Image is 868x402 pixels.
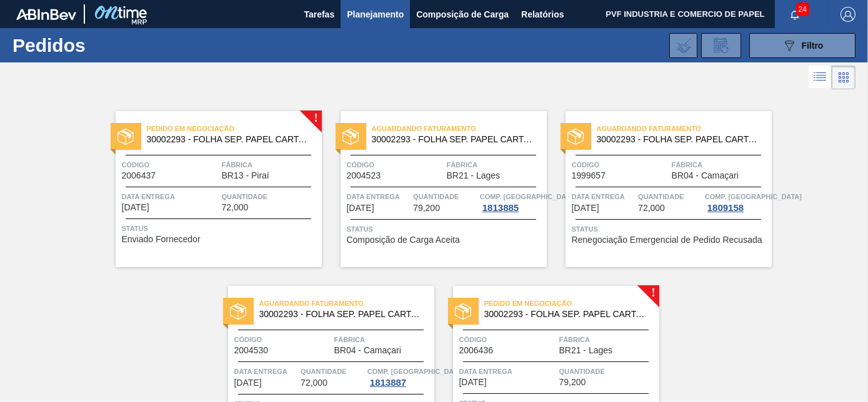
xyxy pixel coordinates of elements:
[672,159,769,171] span: Fábrica
[547,111,772,267] a: statusAguardando Faturamento30002293 - FOLHA SEP. PAPEL CARTAO 1200x1000M 350gCódigo1999657Fábric...
[809,66,832,89] div: Visão em Lista
[447,159,544,171] span: Fábrica
[480,190,577,203] span: Comp. Carga
[572,203,599,213] span: 19/09/2025
[122,171,156,180] span: 2006437
[672,171,739,180] span: BR04 - Camaçari
[597,135,762,144] span: 30002293 - FOLHA SEP. PAPEL CARTAO 1200x1000M 350g
[122,235,201,244] span: Enviado Fornecedor
[705,190,769,213] a: Comp. [GEOGRAPHIC_DATA]1809158
[832,66,856,89] div: Visão em Cards
[597,122,772,135] span: Aguardando Faturamento
[749,33,856,58] button: Filtro
[122,159,219,171] span: Código
[484,297,659,310] span: Pedido em Negociação
[322,111,547,267] a: statusAguardando Faturamento30002293 - FOLHA SEP. PAPEL CARTAO 1200x1000M 350gCódigo2004523Fábric...
[301,365,364,378] span: Quantidade
[230,303,246,320] img: status
[572,159,669,171] span: Código
[802,41,824,51] span: Filtro
[459,378,487,387] span: 29/09/2025
[147,122,322,135] span: Pedido em Negociação
[234,346,269,355] span: 2004530
[775,6,815,23] button: Notificações
[413,203,440,213] span: 79,200
[841,7,856,22] img: Logout
[234,365,298,378] span: Data entrega
[559,346,613,355] span: BR21 - Lages
[122,222,319,235] span: Status
[572,223,769,235] span: Status
[347,159,444,171] span: Código
[222,159,319,171] span: Fábrica
[459,333,556,346] span: Código
[222,171,269,180] span: BR13 - Piraí
[234,378,262,388] span: 26/09/2025
[480,190,544,213] a: Comp. [GEOGRAPHIC_DATA]1813885
[347,223,544,235] span: Status
[567,129,584,145] img: status
[559,378,586,387] span: 79,200
[122,190,219,203] span: Data entrega
[705,190,802,203] span: Comp. Carga
[572,190,636,203] span: Data entrega
[367,365,431,388] a: Comp. [GEOGRAPHIC_DATA]1813887
[372,122,547,135] span: Aguardando Faturamento
[97,111,322,267] a: !statusPedido em Negociação30002293 - FOLHA SEP. PAPEL CARTAO 1200x1000M 350gCódigo2006437Fábrica...
[117,129,134,145] img: status
[638,203,665,213] span: 72,000
[372,135,537,144] span: 30002293 - FOLHA SEP. PAPEL CARTAO 1200x1000M 350g
[796,2,809,16] span: 24
[669,33,697,58] div: Importar Negociações dos Pedidos
[705,203,746,213] div: 1809158
[347,235,460,245] span: Composição de Carga Aceita
[701,33,741,58] div: Solicitação de Revisão de Pedidos
[122,203,149,212] span: 15/09/2025
[521,7,564,22] span: Relatórios
[347,190,411,203] span: Data entrega
[301,378,327,388] span: 72,000
[347,203,374,213] span: 19/09/2025
[16,9,76,20] img: TNhmsLtSVTkK8tSr43FrP2fwEKptu5GPRR3wAAAABJRU5ErkJggg==
[459,365,556,378] span: Data entrega
[347,171,381,180] span: 2004523
[559,333,656,346] span: Fábrica
[559,365,656,378] span: Quantidade
[416,7,509,22] span: Composição de Carga
[259,310,424,319] span: 30002293 - FOLHA SEP. PAPEL CARTAO 1200x1000M 350g
[447,171,501,180] span: BR21 - Lages
[12,38,188,52] h1: Pedidos
[334,333,431,346] span: Fábrica
[413,190,477,203] span: Quantidade
[572,235,762,245] span: Renegociação Emergencial de Pedido Recusada
[147,135,312,144] span: 30002293 - FOLHA SEP. PAPEL CARTAO 1200x1000M 350g
[222,203,249,212] span: 72,000
[342,129,359,145] img: status
[459,346,494,355] span: 2006436
[455,303,471,320] img: status
[480,203,521,213] div: 1813885
[367,365,464,378] span: Comp. Carga
[222,190,319,203] span: Quantidade
[638,190,702,203] span: Quantidade
[334,346,401,355] span: BR04 - Camaçari
[259,297,434,310] span: Aguardando Faturamento
[234,333,331,346] span: Código
[484,310,649,319] span: 30002293 - FOLHA SEP. PAPEL CARTAO 1200x1000M 350g
[572,171,606,180] span: 1999657
[367,378,409,388] div: 1813887
[347,7,404,22] span: Planejamento
[304,7,334,22] span: Tarefas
